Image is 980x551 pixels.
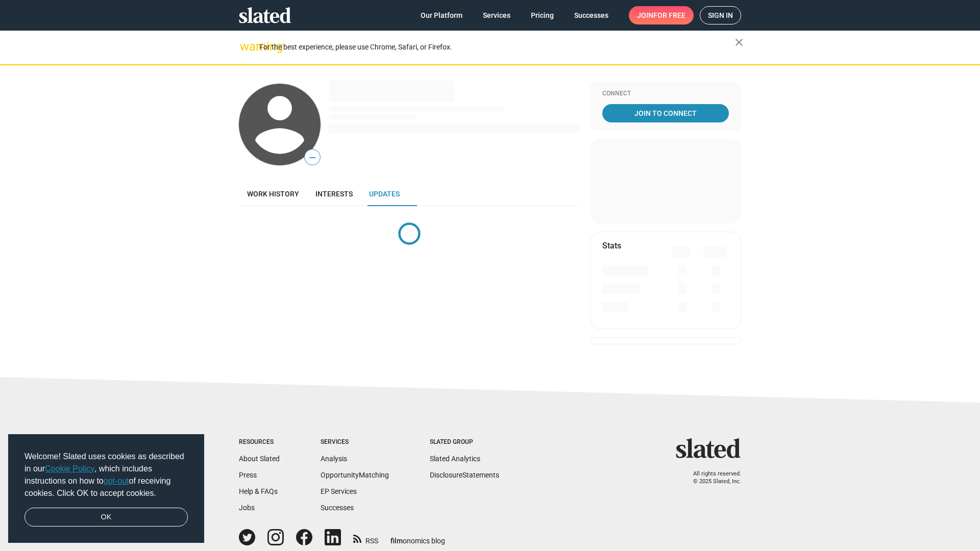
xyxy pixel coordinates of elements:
a: Updates [361,182,408,206]
span: Welcome! Slated uses cookies as described in our , which includes instructions on how to of recei... [24,450,188,499]
a: filmonomics blog [390,528,445,546]
a: Slated Analytics [430,455,480,463]
a: Successes [321,504,354,512]
a: opt-out [104,477,129,485]
span: Join To Connect [604,104,727,122]
span: Sign in [708,7,733,24]
mat-icon: close [733,36,745,48]
a: DisclosureStatements [430,471,499,479]
a: Join To Connect [602,104,729,122]
a: Press [239,471,257,479]
a: Successes [566,6,617,24]
div: Slated Group [430,438,499,446]
a: Sign in [700,6,741,24]
a: Work history [239,182,307,206]
a: EP Services [321,487,357,495]
mat-card-title: Stats [602,240,621,251]
span: Join [637,6,685,24]
a: Cookie Policy [45,464,94,473]
span: Work history [247,190,299,198]
div: Services [321,438,389,446]
a: RSS [353,530,378,546]
a: Pricing [523,6,562,24]
span: film [390,537,403,545]
div: Resources [239,438,280,446]
div: Connect [602,90,729,98]
span: Services [483,6,510,24]
a: dismiss cookie message [24,508,188,527]
p: All rights reserved. © 2025 Slated, Inc. [682,470,741,485]
span: — [305,151,320,164]
a: Services [475,6,519,24]
span: Pricing [531,6,554,24]
a: Interests [307,182,361,206]
a: Joinfor free [629,6,694,24]
div: For the best experience, please use Chrome, Safari, or Firefox. [259,40,735,54]
a: Jobs [239,504,255,512]
span: for free [653,6,685,24]
a: Our Platform [412,6,471,24]
span: Our Platform [421,6,462,24]
span: Updates [369,190,400,198]
a: Analysis [321,455,347,463]
a: Help & FAQs [239,487,278,495]
span: Successes [574,6,608,24]
a: About Slated [239,455,280,463]
mat-icon: warning [240,40,252,53]
a: OpportunityMatching [321,471,389,479]
span: Interests [315,190,353,198]
div: cookieconsent [8,434,204,543]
